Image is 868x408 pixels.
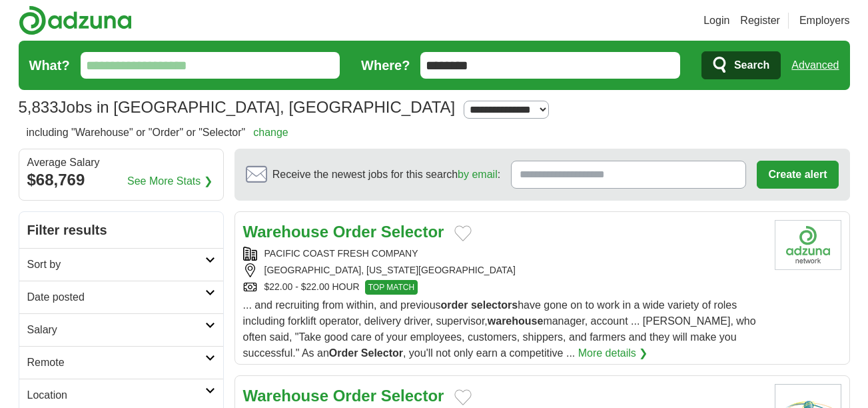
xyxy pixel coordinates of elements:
span: Receive the newest jobs for this search : [272,167,500,183]
img: Adzuna logo [19,5,132,35]
a: More details ❯ [578,345,648,361]
div: $68,769 [27,168,215,192]
label: Where? [361,55,410,75]
strong: Selector [361,347,403,359]
strong: Selector [381,387,444,405]
span: Search [734,52,769,79]
a: Register [740,13,780,29]
a: Sort by [19,248,223,281]
a: Warehouse Order Selector [243,387,444,405]
a: See More Stats ❯ [127,173,213,189]
strong: Selector [381,223,444,241]
h2: Location [27,387,205,403]
button: Add to favorite jobs [454,389,472,405]
a: Advanced [791,52,839,79]
strong: Warehouse [243,387,328,405]
h2: including "Warehouse" or "Order" or "Selector" [27,125,288,141]
h2: Sort by [27,257,205,273]
strong: Order [333,387,376,405]
a: by email [458,169,498,180]
strong: Order [329,347,358,359]
span: ... and recruiting from within, and previous have gone on to work in a wide variety of roles incl... [243,299,756,359]
strong: order [441,299,468,311]
button: Add to favorite jobs [454,225,472,241]
strong: Order [333,223,376,241]
h1: Jobs in [GEOGRAPHIC_DATA], [GEOGRAPHIC_DATA] [19,98,456,116]
a: Date posted [19,281,223,313]
div: $22.00 - $22.00 HOUR [243,280,764,295]
a: Salary [19,313,223,346]
strong: warehouse [488,315,544,327]
img: Company logo [775,220,841,270]
h2: Remote [27,355,205,371]
button: Search [701,51,781,79]
span: TOP MATCH [365,280,418,295]
a: Login [703,13,729,29]
button: Create alert [757,161,838,189]
span: 5,833 [19,95,59,119]
a: Warehouse Order Selector [243,223,444,241]
h2: Date posted [27,289,205,305]
h2: Filter results [19,212,223,248]
a: Remote [19,346,223,379]
a: Employers [799,13,850,29]
h2: Salary [27,322,205,338]
a: change [253,127,288,138]
label: What? [29,55,70,75]
div: PACIFIC COAST FRESH COMPANY [243,247,764,261]
div: Average Salary [27,157,215,168]
strong: Warehouse [243,223,328,241]
div: [GEOGRAPHIC_DATA], [US_STATE][GEOGRAPHIC_DATA] [243,263,764,277]
strong: selectors [471,299,518,311]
